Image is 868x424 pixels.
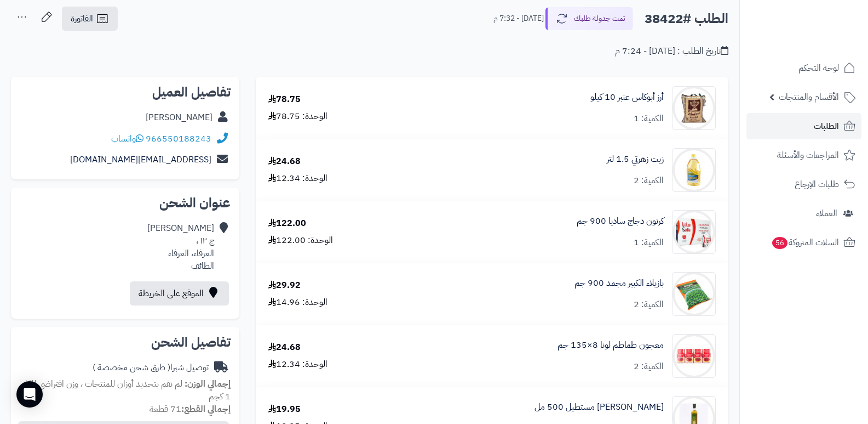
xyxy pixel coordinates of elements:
[645,8,728,30] h2: الطلب #38422
[615,45,728,58] div: تاريخ الطلب : [DATE] - 7:24 م
[268,172,327,185] div: الوحدة: 12.34
[62,7,118,31] a: الفاتورة
[672,86,715,130] img: 937737c91cdce5ecdfc9c38c0abb2067bb3-90x90.jpg
[493,13,544,24] small: [DATE] - 7:32 م
[634,360,664,373] div: الكمية: 2
[634,112,664,125] div: الكمية: 1
[71,12,93,25] span: الفاتورة
[634,298,664,311] div: الكمية: 2
[746,171,861,197] a: طلبات الإرجاع
[590,91,664,104] a: أرز أبوكاس عنبر 10 كيلو
[607,153,664,166] a: زيت زهرتي 1.5 لتر
[268,358,327,371] div: الوحدة: 12.34
[777,148,839,163] span: المراجعات والأسئلة
[746,229,861,256] a: السلات المتروكة56
[147,222,214,272] div: [PERSON_NAME] ج ١٢ ، العرفاء، العرفاء الطائف
[672,210,715,254] img: 1664626426-152.2-90x90.jpg
[111,132,143,145] a: واتساب
[93,361,170,374] span: ( طرق شحن مخصصة )
[20,196,231,210] h2: عنوان الشحن
[557,339,664,352] a: معجون طماطم لونا 8×135 جم
[268,234,333,247] div: الوحدة: 122.00
[146,111,212,124] a: [PERSON_NAME]
[93,361,209,374] div: توصيل شبرا
[746,200,861,227] a: العملاء
[268,403,301,416] div: 19.95
[672,334,715,378] img: 3911331f4e0b231bf377c3ddec075d0dc369-90x90.jpg
[268,279,301,292] div: 29.92
[20,336,231,349] h2: تفاصيل الشحن
[268,217,306,230] div: 122.00
[534,401,664,414] a: [PERSON_NAME] مستطيل 500 مل
[20,86,231,99] h2: تفاصيل العميل
[746,55,861,81] a: لوحة التحكم
[746,142,861,168] a: المراجعات والأسئلة
[545,7,633,30] button: تمت جدولة طلبك
[16,381,43,408] div: Open Intercom Messenger
[746,113,861,139] a: الطلبات
[795,177,839,192] span: طلبات الإرجاع
[268,155,301,168] div: 24.68
[268,93,301,106] div: 78.75
[185,377,231,391] strong: إجمالي الوزن:
[672,272,715,316] img: 1442e7640d40b038ff1907bb8f06c21e7eda-90x90.jpg
[672,148,715,192] img: 97591bd6b3a62d0964f26ce362b313b4c2c-90x90.jpg
[181,403,231,416] strong: إجمالي القطع:
[816,206,837,221] span: العملاء
[130,281,229,306] a: الموقع على الخريطة
[268,110,327,123] div: الوحدة: 78.75
[771,235,839,250] span: السلات المتروكة
[779,89,839,105] span: الأقسام والمنتجات
[21,377,231,403] span: لم تقم بتحديد أوزان للمنتجات ، وزن افتراضي للكل 1 كجم
[268,296,327,309] div: الوحدة: 14.96
[574,277,664,290] a: بازيلاء الكبير مجمد 900 جم
[268,341,301,354] div: 24.68
[70,153,211,166] a: [EMAIL_ADDRESS][DOMAIN_NAME]
[772,237,787,249] span: 56
[146,132,211,145] a: 966550188243
[798,60,839,76] span: لوحة التحكم
[577,215,664,228] a: كرتون دجاج ساديا 900 جم
[814,118,839,134] span: الطلبات
[634,236,664,249] div: الكمية: 1
[634,174,664,187] div: الكمية: 2
[150,403,231,416] small: 71 قطعة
